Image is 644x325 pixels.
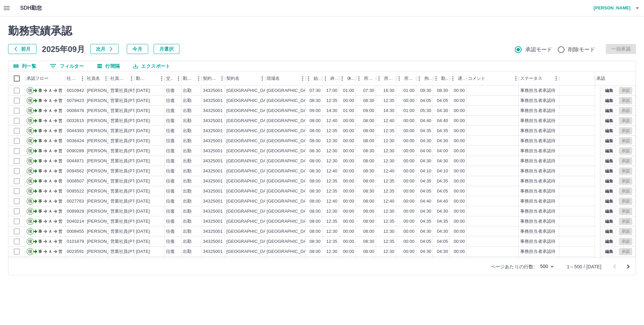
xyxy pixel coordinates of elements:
[520,118,555,124] div: 事務担当者承認待
[437,88,448,94] div: 08:30
[202,71,225,86] div: 契約コード
[87,138,123,144] div: [PERSON_NAME]
[203,128,223,134] div: 34325001
[363,98,374,104] div: 08:30
[58,118,62,123] text: 営
[135,71,165,86] div: 勤務日
[48,128,52,133] text: Ａ
[110,118,146,124] div: 営業社員(PT契約)
[26,71,49,86] div: 承認フロー
[450,71,467,86] div: 遅刻等
[183,128,192,134] div: 出勤
[602,198,616,205] button: 編集
[568,46,595,54] span: 削除モード
[383,168,394,174] div: 12:40
[28,98,32,103] text: 現
[420,108,431,114] div: 05:30
[404,128,415,134] div: 00:00
[267,148,377,154] div: [GEOGRAPHIC_DATA][PERSON_NAME]学校給食ｾﾝﾀｰ
[28,128,32,133] text: 現
[602,218,616,225] button: 編集
[454,158,465,164] div: 00:00
[67,118,84,124] div: 0032615
[537,262,556,271] div: 500
[226,71,239,86] div: 契約名
[58,139,62,143] text: 営
[265,71,306,86] div: 現場名
[48,139,52,143] text: Ａ
[109,71,135,86] div: 社員区分
[101,73,111,84] button: メニュー
[602,157,616,165] button: 編集
[28,118,32,123] text: 現
[28,169,32,173] text: 現
[136,178,150,184] div: [DATE]
[267,108,377,114] div: [GEOGRAPHIC_DATA][PERSON_NAME]学校給食ｾﾝﾀｰ
[343,148,354,154] div: 00:00
[267,71,280,86] div: 現場名
[420,98,431,104] div: 04:05
[58,159,62,163] text: 営
[217,73,227,84] button: メニュー
[183,71,194,86] div: 勤務区分
[383,158,394,164] div: 12:30
[326,128,337,134] div: 12:35
[28,108,32,113] text: 現
[67,168,84,174] div: 0094562
[326,88,337,94] div: 17:00
[38,98,42,103] text: 事
[166,128,175,134] div: 往復
[420,158,431,164] div: 04:30
[183,148,192,154] div: 出勤
[343,138,354,144] div: 00:00
[42,44,85,54] h5: 2025年09月
[520,88,555,94] div: 事務担当者承認待
[267,138,377,144] div: [GEOGRAPHIC_DATA][PERSON_NAME]学校給食ｾﾝﾀｰ
[183,88,192,94] div: 出勤
[48,169,52,173] text: Ａ
[110,178,146,184] div: 営業社員(PT契約)
[520,108,555,114] div: 事務担当者承認待
[110,148,146,154] div: 営業社員(PT契約)
[326,98,337,104] div: 12:35
[343,128,354,134] div: 00:00
[257,73,267,84] button: メニュー
[183,108,192,114] div: 出勤
[58,169,62,173] text: 営
[203,148,223,154] div: 34325001
[58,98,62,103] text: 営
[110,88,143,94] div: 営業社員(R契約)
[437,168,448,174] div: 04:10
[310,148,321,154] div: 08:30
[28,159,32,163] text: 現
[383,128,394,134] div: 12:35
[28,139,32,143] text: 現
[343,108,354,114] div: 01:00
[110,128,146,134] div: 営業社員(PT契約)
[520,71,542,86] div: ステータス
[437,108,448,114] div: 04:30
[454,98,465,104] div: 00:00
[404,71,415,86] div: 所定休憩
[520,168,555,174] div: 事務担当者承認待
[384,71,395,86] div: 所定終業
[363,138,374,144] div: 08:00
[166,71,173,86] div: 交通費
[424,71,432,86] div: 拘束
[525,46,552,54] span: 承認モード
[396,71,416,86] div: 所定休憩
[310,128,321,134] div: 08:00
[203,71,217,86] div: 契約コード
[166,138,175,144] div: 往復
[602,97,616,104] button: 編集
[310,158,321,164] div: 08:00
[110,108,146,114] div: 営業社員(PT契約)
[136,168,150,174] div: [DATE]
[203,118,223,124] div: 34325001
[166,178,175,184] div: 往復
[166,158,175,164] div: 往復
[136,98,150,104] div: [DATE]
[322,71,339,86] div: 終業
[67,108,84,114] div: 0008478
[226,168,273,174] div: [GEOGRAPHIC_DATA]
